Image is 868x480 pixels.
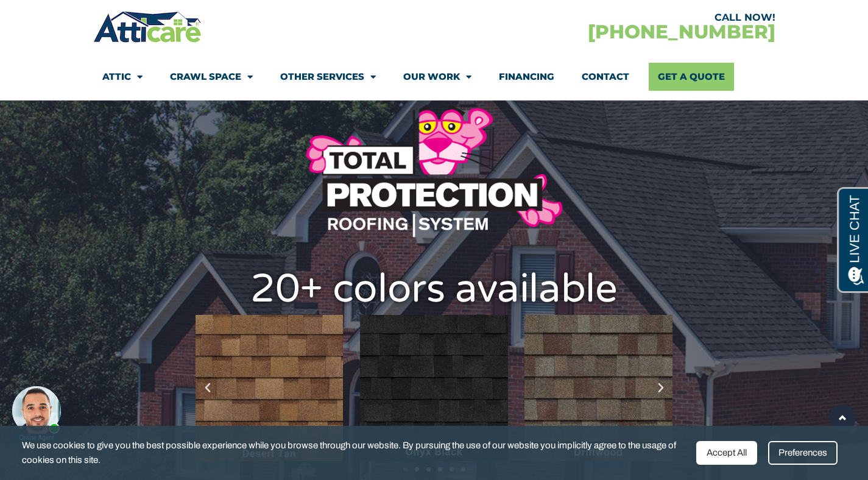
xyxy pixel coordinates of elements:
[403,63,471,91] a: Our Work
[196,269,673,309] h2: 20+ colors available
[22,438,687,468] span: We use cookies to give you the best possible experience while you browse through our website. By ...
[6,352,201,443] iframe: Chat Invitation
[696,441,757,465] div: Accept All
[434,13,775,23] div: CALL NOW!
[195,315,343,461] div: 22
[655,382,667,394] div: Next slide
[304,104,565,239] img: Roofing Service Company San Francisco | Los Angeles CA | New Jersey
[196,315,673,479] div: Slides
[102,63,766,91] nav: Menu
[649,63,734,91] a: Get A Quote
[360,315,508,461] div: onyx-black
[202,382,214,394] div: Previous slide
[524,315,672,461] div: 3 / 6
[280,63,376,91] a: Other Services
[360,315,508,461] div: 2 / 6
[499,63,554,91] a: Financing
[524,315,672,461] div: driftwood
[195,315,343,461] div: 1 / 6
[102,63,143,91] a: Attic
[170,63,253,91] a: Crawl Space
[768,441,838,465] div: Preferences
[582,63,629,91] a: Contact
[30,10,98,25] span: Opens a chat window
